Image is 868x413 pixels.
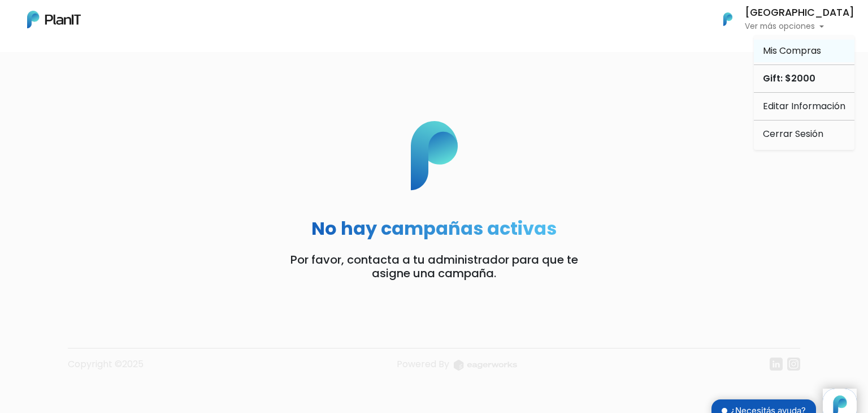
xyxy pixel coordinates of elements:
img: instagram-7ba2a2629254302ec2a9470e65da5de918c9f3c9a63008f8abed3140a32961bf.svg [787,358,800,371]
div: Gift: $2000 [754,67,854,90]
img: linkedin-cc7d2dbb1a16aff8e18f147ffe980d30ddd5d9e01409788280e63c91fc390ff4.svg [770,358,783,371]
p: Por favor, contacta a tu administrador para que te asigne una campaña. [236,253,632,280]
a: Editar Información [754,95,854,118]
p: Ver más opciones [745,23,854,31]
h6: [GEOGRAPHIC_DATA] [745,8,854,18]
a: Cerrar Sesión [754,123,854,145]
img: p_logo-cf95315c21ec54a07da33abe4a980685f2930ff06ee032fe1bfa050a97dd1b1f.svg [371,121,498,191]
h2: No hay campañas activas [311,218,557,239]
img: PlanIt Logo [27,11,81,28]
span: translation missing: es.layouts.footer.powered_by [397,358,449,371]
span: Mis Compras [763,44,821,57]
a: Powered By [397,358,517,380]
img: logo_eagerworks-044938b0bf012b96b195e05891a56339191180c2d98ce7df62ca656130a436fa.svg [454,360,517,371]
a: Mis Compras [754,40,854,62]
img: PlanIt Logo [715,7,740,32]
button: PlanIt Logo [GEOGRAPHIC_DATA] Ver más opciones [709,5,854,34]
p: Copyright ©2025 [68,358,144,380]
